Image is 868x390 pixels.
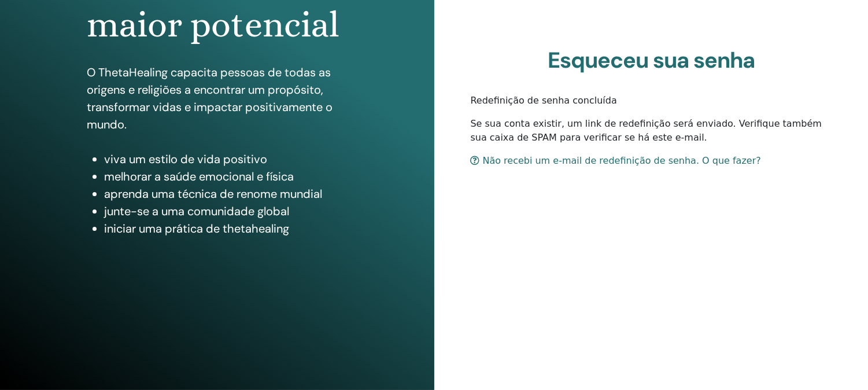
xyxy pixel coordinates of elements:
font: Esqueceu sua senha [548,46,755,75]
font: melhorar a saúde emocional e física [104,169,294,184]
font: Se sua conta existir, um link de redefinição será enviado. Verifique também sua caixa de SPAM par... [471,118,822,143]
font: Redefinição de senha concluída [471,95,617,106]
font: viva um estilo de vida positivo [104,152,267,167]
font: aprenda uma técnica de renome mundial [104,186,322,201]
font: O ThetaHealing capacita pessoas de todas as origens e religiões a encontrar um propósito, transfo... [87,65,333,132]
a: Não recebi um e-mail de redefinição de senha. O que fazer? [471,155,761,166]
font: Não recebi um e-mail de redefinição de senha. O que fazer? [483,155,761,166]
font: junte-se a uma comunidade global [104,204,289,219]
font: iniciar uma prática de thetahealing [104,221,289,236]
